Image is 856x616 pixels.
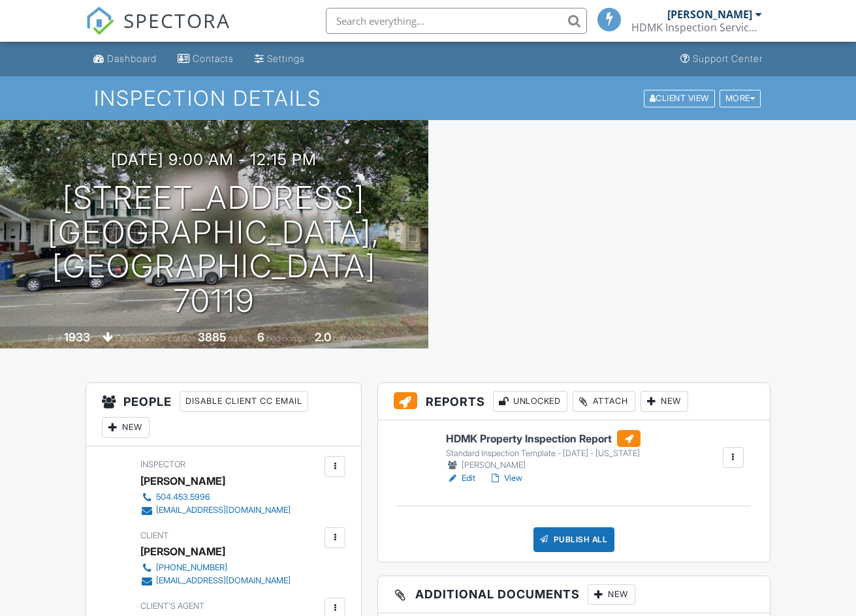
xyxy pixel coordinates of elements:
[140,531,168,540] span: Client
[86,383,361,446] h3: People
[21,181,407,318] h1: [STREET_ADDRESS] [GEOGRAPHIC_DATA], [GEOGRAPHIC_DATA] 70119
[140,491,291,504] a: 504.453.5996
[533,527,615,552] div: Publish All
[249,47,310,71] a: Settings
[573,391,635,412] div: Attach
[88,47,162,71] a: Dashboard
[198,330,227,344] div: 3885
[693,53,763,64] div: Support Center
[48,333,62,343] span: Built
[116,333,156,343] span: crawlspace
[64,330,90,344] div: 1933
[102,417,150,438] div: New
[86,18,230,45] a: SPECTORA
[156,492,210,502] div: 504.453.5996
[180,391,308,412] div: Disable Client CC Email
[267,53,305,64] div: Settings
[333,333,370,343] span: bathrooms
[266,333,302,343] span: bedrooms
[675,47,768,71] a: Support Center
[172,47,239,71] a: Contacts
[86,7,114,35] img: The Best Home Inspection Software - Spectora
[156,576,291,586] div: [EMAIL_ADDRESS][DOMAIN_NAME]
[156,505,291,516] div: [EMAIL_ADDRESS][DOMAIN_NAME]
[140,542,225,561] div: [PERSON_NAME]
[229,333,245,343] span: sq.ft.
[488,472,522,485] a: View
[140,574,291,587] a: [EMAIL_ADDRESS][DOMAIN_NAME]
[446,459,641,472] div: [PERSON_NAME]
[326,8,587,34] input: Search everything...
[156,562,227,573] div: [PHONE_NUMBER]
[140,471,225,491] div: [PERSON_NAME]
[140,561,291,574] a: [PHONE_NUMBER]
[140,601,204,611] span: Client's Agent
[257,330,264,344] div: 6
[642,93,718,102] a: Client View
[168,333,196,343] span: Lot Size
[446,430,641,472] a: HDMK Property Inspection Report Standard Inspection Template - [DATE] - [US_STATE] [PERSON_NAME]
[720,89,761,107] div: More
[446,448,641,459] div: Standard Inspection Template - [DATE] - [US_STATE]
[446,430,641,447] h6: HDMK Property Inspection Report
[667,8,752,21] div: [PERSON_NAME]
[315,330,331,344] div: 2.0
[107,53,157,64] div: Dashboard
[378,383,770,420] h3: Reports
[140,504,291,517] a: [EMAIL_ADDRESS][DOMAIN_NAME]
[94,87,762,110] h1: Inspection Details
[641,391,688,412] div: New
[644,89,715,107] div: Client View
[631,21,762,34] div: HDMK Inspection Services - NOLA
[493,391,567,412] div: Unlocked
[123,7,230,34] span: SPECTORA
[140,459,185,469] span: Inspector
[446,472,475,485] a: Edit
[588,584,635,605] div: New
[378,576,770,613] h3: Additional Documents
[193,53,234,64] div: Contacts
[111,151,317,168] h3: [DATE] 9:00 am - 12:15 pm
